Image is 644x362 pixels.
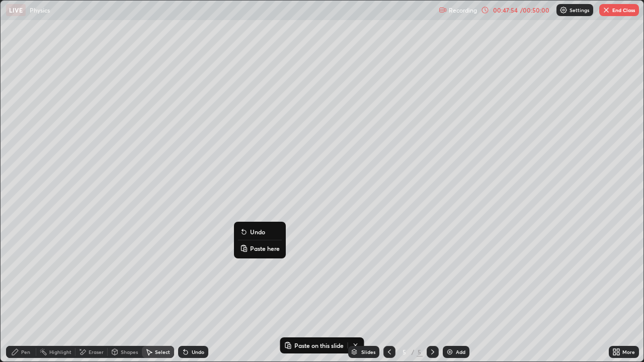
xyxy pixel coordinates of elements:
[155,349,170,354] div: Select
[412,349,415,355] div: /
[622,349,635,354] div: More
[238,226,282,238] button: Undo
[238,242,282,254] button: Paste here
[30,6,50,14] p: Physics
[9,6,23,14] p: LIVE
[570,8,589,13] p: Settings
[519,7,550,13] div: / 00:50:00
[456,349,465,354] div: Add
[89,349,104,354] div: Eraser
[121,349,138,354] div: Shapes
[446,348,454,356] img: add-slide-button
[49,349,71,354] div: Highlight
[417,347,423,356] div: 5
[449,7,477,14] p: Recording
[602,6,610,14] img: end-class-cross
[399,349,410,355] div: 5
[439,6,447,14] img: recording.375f2c34.svg
[282,339,346,351] button: Paste on this slide
[599,4,639,16] button: End Class
[192,349,204,354] div: Undo
[250,228,265,236] p: Undo
[250,244,280,252] p: Paste here
[361,349,375,354] div: Slides
[559,6,568,14] img: class-settings-icons
[491,7,519,13] div: 00:47:54
[21,349,30,354] div: Pen
[294,341,344,349] p: Paste on this slide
